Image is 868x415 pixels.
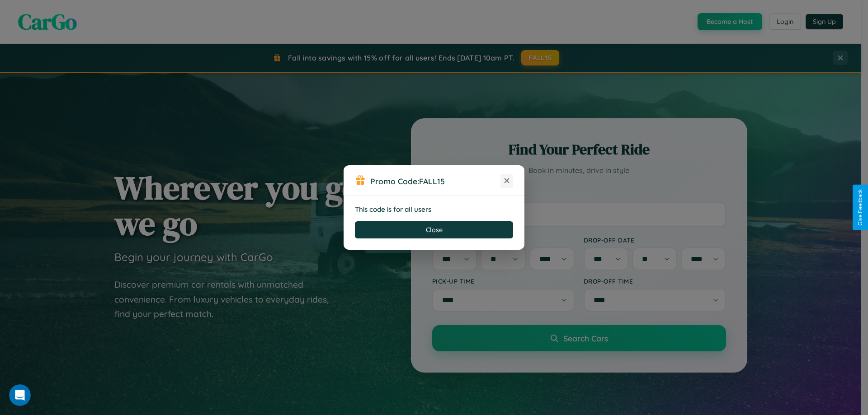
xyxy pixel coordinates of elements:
div: Give Feedback [857,189,863,226]
b: FALL15 [419,176,445,186]
strong: This code is for all users [355,205,431,214]
button: Close [355,221,513,238]
iframe: Intercom live chat [9,384,31,406]
h3: Promo Code: [370,176,500,186]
